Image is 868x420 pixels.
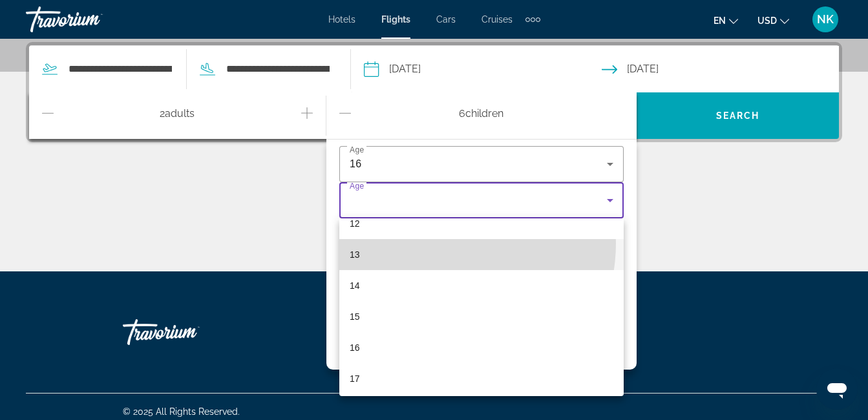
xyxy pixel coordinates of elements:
span: 13 [350,247,360,262]
span: 14 [350,278,360,293]
iframe: Button to launch messaging window [816,368,858,410]
mat-option: 12 years old [339,208,624,239]
mat-option: 15 years old [339,301,624,332]
mat-option: 13 years old [339,239,624,270]
span: 15 [350,309,360,324]
span: 16 [350,340,360,355]
span: 17 [350,371,360,386]
span: 12 [350,216,360,231]
mat-option: 16 years old [339,332,624,363]
mat-option: 17 years old [339,363,624,394]
mat-option: 14 years old [339,270,624,301]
